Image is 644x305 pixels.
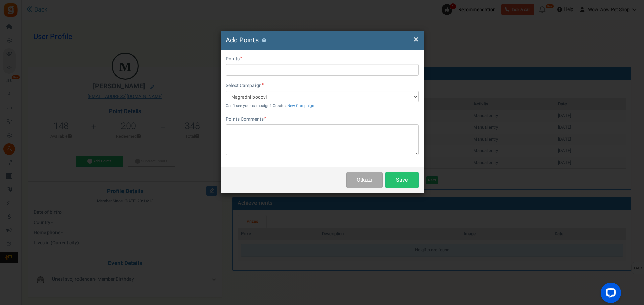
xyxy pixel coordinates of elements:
label: Select Campaign [226,82,264,89]
button: Otkaži [346,172,382,188]
small: Can't see your campaign? Create a [226,103,314,109]
button: Save [385,172,419,188]
button: ? [262,38,266,43]
label: Points Comments [226,116,266,123]
label: Points [226,56,242,62]
span: × [414,33,418,46]
a: New Campaign [287,103,314,109]
span: Add Points [226,35,259,45]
